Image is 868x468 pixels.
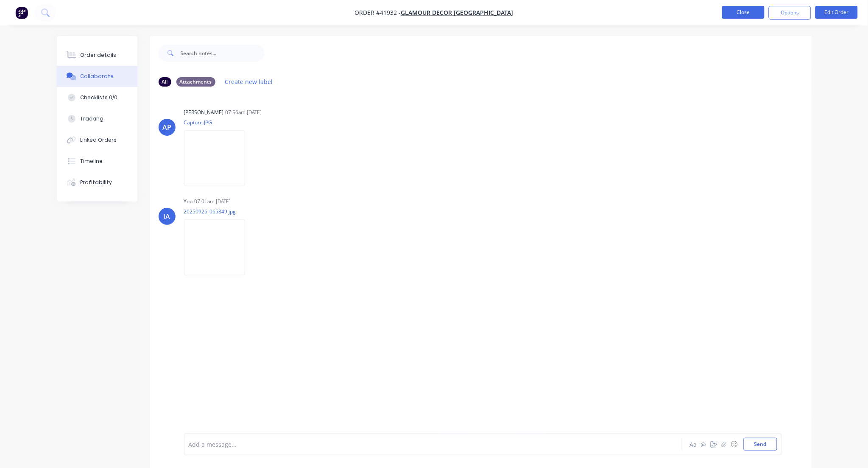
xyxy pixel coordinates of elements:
[80,73,114,80] div: Collaborate
[181,45,265,62] input: Search notes...
[80,136,117,144] div: Linked Orders
[57,129,137,151] button: Linked Orders
[355,9,401,17] span: Order #41932 -
[57,66,137,87] button: Collaborate
[184,208,254,215] p: 20250926_065849.jpg
[769,6,811,20] button: Options
[699,439,709,449] button: @
[164,211,170,221] div: IA
[80,51,116,59] div: Order details
[729,439,740,449] button: ☺
[57,151,137,172] button: Timeline
[220,76,277,87] button: Create new label
[162,122,171,132] div: AP
[744,438,777,451] button: Send
[15,6,28,19] img: Factory
[57,172,137,193] button: Profitability
[184,109,224,116] div: [PERSON_NAME]
[159,77,171,87] div: All
[80,179,112,186] div: Profitability
[689,439,699,449] button: Aa
[176,77,215,87] div: Attachments
[184,119,254,126] p: Capture.JPG
[401,9,514,17] a: Glamour Decor [GEOGRAPHIC_DATA]
[226,109,262,116] div: 07:56am [DATE]
[57,45,137,66] button: Order details
[815,6,858,19] button: Edit Order
[80,94,117,101] div: Checklists 0/0
[57,108,137,129] button: Tracking
[722,6,765,19] button: Close
[57,87,137,108] button: Checklists 0/0
[80,115,103,123] div: Tracking
[195,198,231,205] div: 07:01am [DATE]
[80,157,103,165] div: Timeline
[184,198,193,205] div: You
